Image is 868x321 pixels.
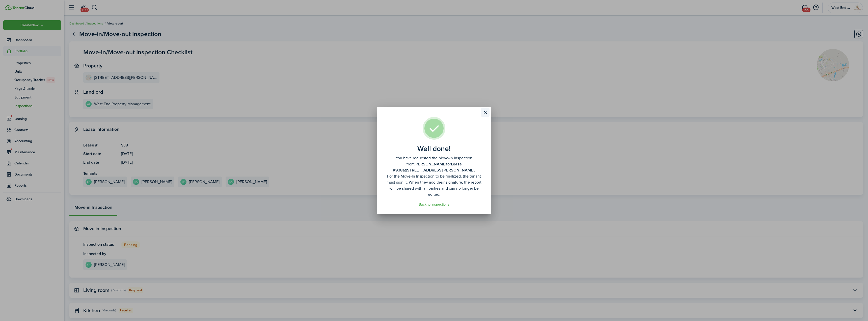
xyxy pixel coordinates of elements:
well-done-title: Well done! [417,145,451,153]
b: Lease #938 [393,161,462,173]
b: [PERSON_NAME] [415,161,446,167]
a: Back to inspections [419,203,449,207]
b: [STREET_ADDRESS][PERSON_NAME]. [406,167,475,173]
well-done-description: You have requested the Move-in Inspection from for at For the Move-In Inspection to be finalized,... [385,155,483,197]
button: Close modal [481,108,490,117]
